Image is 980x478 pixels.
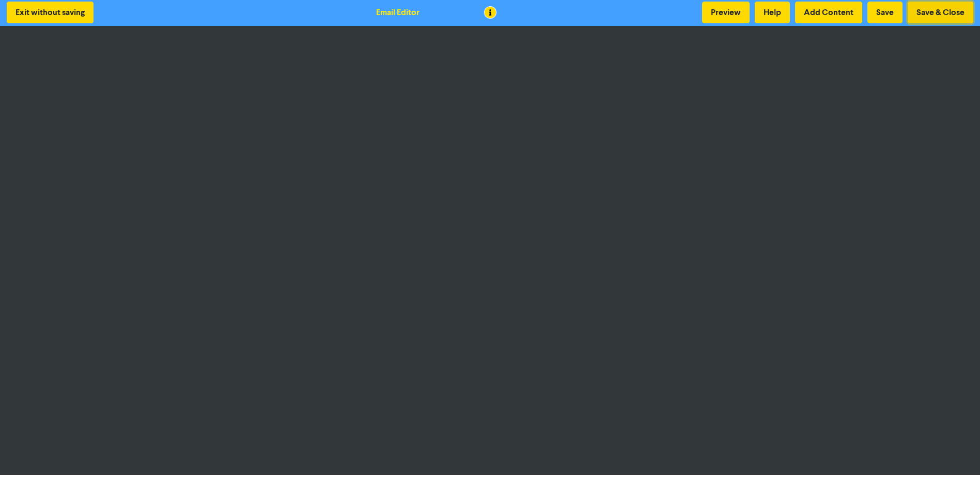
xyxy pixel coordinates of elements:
[7,2,94,23] button: Exit without saving
[376,6,419,19] div: Email Editor
[702,2,750,23] button: Preview
[755,2,790,23] button: Help
[908,2,973,23] button: Save & Close
[867,2,903,23] button: Save
[795,2,862,23] button: Add Content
